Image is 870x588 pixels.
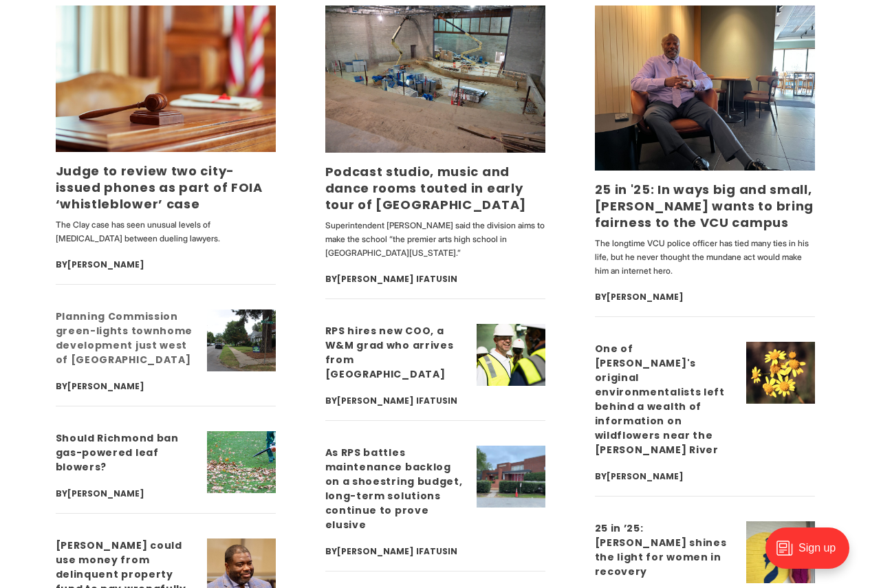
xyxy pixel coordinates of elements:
div: By [56,257,276,273]
img: Podcast studio, music and dance rooms touted in early tour of new Richmond high school [325,6,545,152]
a: One of [PERSON_NAME]'s original environmentalists left behind a wealth of information on wildflow... [595,342,725,457]
a: Should Richmond ban gas-powered leaf blowers? [56,431,179,474]
img: As RPS battles maintenance backlog on a shoestring budget, long-term solutions continue to prove ... [477,446,545,508]
a: [PERSON_NAME] [67,380,144,392]
a: [PERSON_NAME] Ifatusin [337,395,457,406]
p: The longtime VCU police officer has tied many ties in his life, but he never thought the mundane ... [595,237,815,278]
a: Judge to review two city-issued phones as part of FOIA ‘whistleblower’ case [56,162,263,213]
a: [PERSON_NAME] Ifatusin [337,545,457,557]
div: By [595,289,815,305]
a: 25 in ’25: [PERSON_NAME] shines the light for women in recovery [595,521,727,578]
img: 25 in '25: In ways big and small, Jason Malone wants to bring fairness to the VCU campus [595,6,815,171]
img: Judge to review two city-issued phones as part of FOIA ‘whistleblower’ case [56,6,276,152]
p: Superintendent [PERSON_NAME] said the division aims to make the school “the premier arts high sch... [325,219,545,260]
div: By [56,378,196,395]
img: One of Richmond's original environmentalists left behind a wealth of information on wildflowers n... [746,342,815,404]
img: Should Richmond ban gas-powered leaf blowers? [207,431,276,493]
div: By [595,468,735,485]
img: RPS hires new COO, a W&M grad who arrives from Indianapolis [477,324,545,386]
a: [PERSON_NAME] [67,488,144,499]
a: RPS hires new COO, a W&M grad who arrives from [GEOGRAPHIC_DATA] [325,324,454,381]
a: [PERSON_NAME] Ifatusin [337,273,457,285]
img: Planning Commission green-lights townhome development just west of Carytown [207,309,276,371]
div: By [325,271,545,287]
div: By [325,543,466,560]
a: As RPS battles maintenance backlog on a shoestring budget, long-term solutions continue to prove ... [325,446,463,532]
p: The Clay case has seen unusual levels of [MEDICAL_DATA] between dueling lawyers. [56,218,276,246]
a: 25 in '25: In ways big and small, [PERSON_NAME] wants to bring fairness to the VCU campus [595,181,814,231]
a: [PERSON_NAME] [607,470,684,482]
a: Planning Commission green-lights townhome development just west of [GEOGRAPHIC_DATA] [56,309,193,367]
div: By [325,393,466,409]
img: 25 in ’25: Emily DuBose shines the light for women in recovery [746,521,815,583]
iframe: portal-trigger [754,521,870,588]
div: By [56,486,196,502]
a: Podcast studio, music and dance rooms touted in early tour of [GEOGRAPHIC_DATA] [325,163,527,213]
a: [PERSON_NAME] [67,259,144,270]
a: [PERSON_NAME] [607,291,684,303]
